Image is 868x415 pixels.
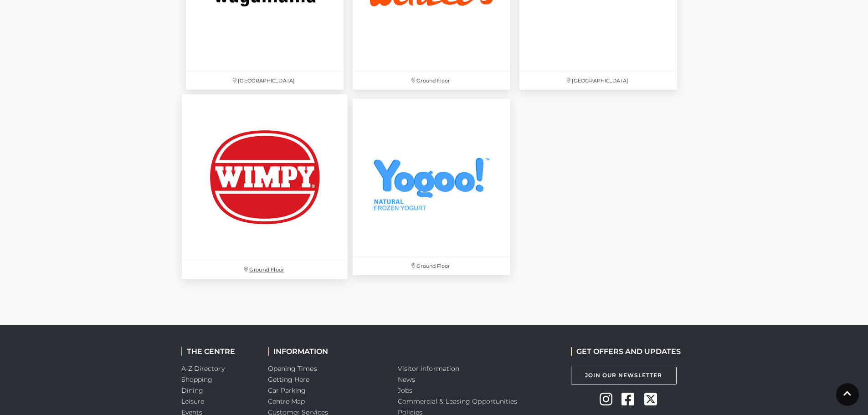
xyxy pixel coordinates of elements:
[398,397,518,405] a: Commercial & Leasing Opportunities
[181,364,225,373] a: A-Z Directory
[181,386,204,395] a: Dining
[398,364,460,373] a: Visitor information
[398,386,412,395] a: Jobs
[348,94,515,279] a: Yogoo at Festival Place Ground Floor
[571,367,677,384] a: Join Our Newsletter
[182,261,348,279] p: Ground Floor
[519,72,677,90] p: [GEOGRAPHIC_DATA]
[268,397,305,405] a: Centre Map
[268,364,317,373] a: Opening Times
[181,375,213,384] a: Shopping
[186,72,344,90] p: [GEOGRAPHIC_DATA]
[353,99,510,256] img: Yogoo at Festival Place
[181,347,254,356] h2: THE CENTRE
[268,347,384,356] h2: INFORMATION
[398,375,415,384] a: News
[268,386,306,395] a: Car Parking
[353,72,510,90] p: Ground Floor
[571,347,681,356] h2: GET OFFERS AND UPDATES
[268,375,310,384] a: Getting Here
[177,90,352,284] a: Ground Floor
[353,257,510,275] p: Ground Floor
[181,397,205,405] a: Leisure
